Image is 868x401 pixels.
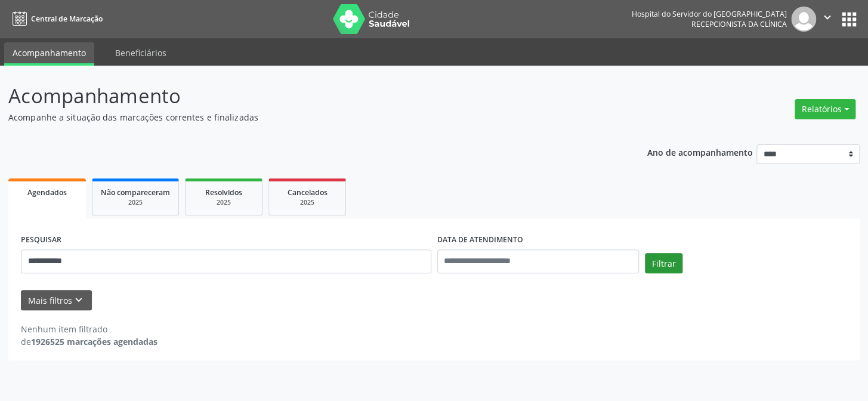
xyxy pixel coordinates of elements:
button: Relatórios [795,99,855,119]
i: keyboard_arrow_down [72,294,85,307]
label: PESQUISAR [21,231,61,249]
div: 2025 [277,198,337,207]
div: 2025 [101,198,170,207]
label: DATA DE ATENDIMENTO [437,231,523,249]
p: Ano de acompanhamento [647,144,752,159]
span: Resolvidos [205,187,242,198]
p: Acompanhamento [8,81,604,111]
span: Recepcionista da clínica [691,19,787,29]
span: Não compareceram [101,187,170,198]
i:  [821,11,834,24]
a: Central de Marcação [8,9,103,29]
span: Central de Marcação [31,14,103,24]
button:  [816,7,839,32]
strong: 1926525 marcações agendadas [31,336,157,347]
button: apps [839,9,860,30]
button: Filtrar [645,253,682,273]
button: Mais filtroskeyboard_arrow_down [21,290,92,311]
span: Cancelados [288,187,328,198]
p: Acompanhe a situação das marcações correntes e finalizadas [8,111,604,124]
img: img [791,7,816,32]
a: Acompanhamento [4,42,94,66]
div: Hospital do Servidor do [GEOGRAPHIC_DATA] [632,9,787,19]
div: de [21,335,157,348]
span: Agendados [27,187,67,198]
div: 2025 [194,198,254,207]
a: Beneficiários [107,42,175,63]
div: Nenhum item filtrado [21,323,157,335]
